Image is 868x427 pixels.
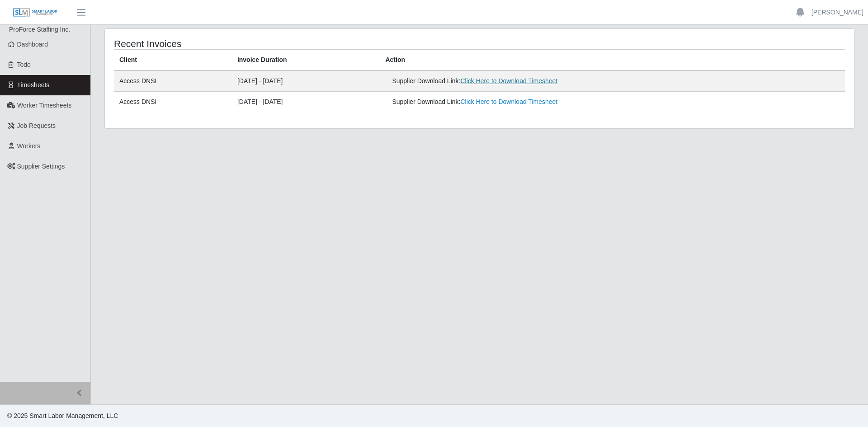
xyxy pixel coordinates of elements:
a: [PERSON_NAME] [811,8,863,17]
td: [DATE] - [DATE] [232,92,380,113]
span: Worker Timesheets [17,102,71,109]
td: [DATE] - [DATE] [232,70,380,92]
span: Job Requests [17,122,56,129]
div: Supplier Download Link: [392,97,681,107]
span: Dashboard [17,41,48,48]
td: Access DNSI [114,70,232,92]
span: Timesheets [17,81,50,89]
span: Todo [17,61,31,68]
a: Click Here to Download Timesheet [460,98,557,105]
th: Client [114,50,232,71]
td: Access DNSI [114,92,232,113]
th: Invoice Duration [232,50,380,71]
span: Supplier Settings [17,163,65,170]
span: ProForce Staffing Inc. [9,26,70,33]
h4: Recent Invoices [114,38,410,49]
span: © 2025 Smart Labor Management, LLC [7,412,118,419]
a: Click Here to Download Timesheet [460,77,557,84]
span: Workers [17,142,41,150]
div: Supplier Download Link: [392,76,681,86]
img: SLM Logo [13,8,58,18]
th: Action [380,50,845,71]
